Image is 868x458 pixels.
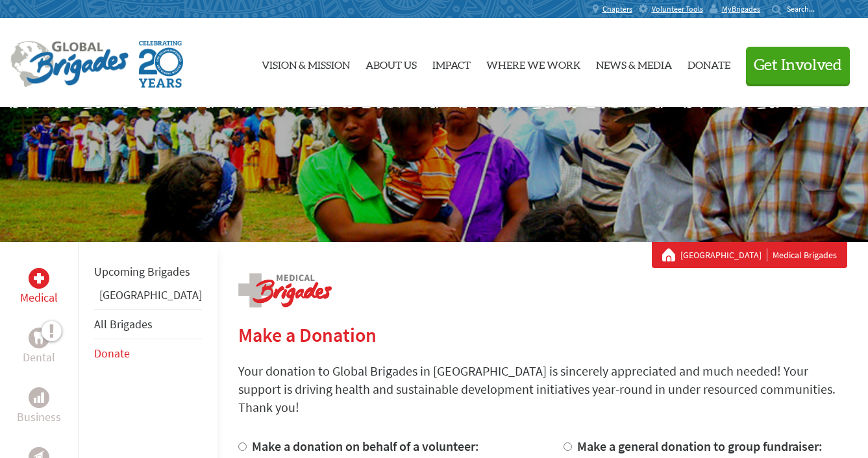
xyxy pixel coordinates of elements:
li: Donate [94,339,202,368]
img: logo-medical.png [238,273,332,307]
div: Medical Brigades [662,248,837,261]
h2: Make a Donation [238,323,847,346]
a: Upcoming Brigades [94,264,190,279]
p: Your donation to Global Brigades in [GEOGRAPHIC_DATA] is sincerely appreciated and much needed! Y... [238,362,847,416]
img: Dental [34,331,44,344]
a: All Brigades [94,317,153,331]
li: Upcoming Brigades [94,258,202,286]
a: DentalDental [23,328,55,367]
label: Make a donation on behalf of a volunteer: [252,438,479,454]
img: Business [34,392,44,403]
span: Chapters [602,4,632,14]
a: Donate [688,29,730,97]
a: Donate [94,346,130,361]
p: Dental [23,348,55,367]
span: Volunteer Tools [652,4,703,14]
img: Global Brigades Logo [10,41,129,88]
label: Make a general donation to group fundraiser: [577,438,823,454]
a: About Us [366,29,417,97]
div: Medical [29,268,49,289]
p: Business [17,408,61,426]
a: Impact [432,29,471,97]
p: Medical [20,289,58,307]
button: Get Involved [746,47,850,84]
li: Panama [94,286,202,309]
img: Medical [34,273,44,283]
span: Get Involved [754,58,842,73]
span: MyBrigades [722,4,760,14]
a: Vision & Mission [262,29,350,97]
a: [GEOGRAPHIC_DATA] [680,248,767,261]
a: News & Media [596,29,672,97]
li: All Brigades [94,309,202,339]
input: Search... [787,4,824,14]
img: Global Brigades Celebrating 20 Years [139,41,183,88]
div: Dental [29,328,49,348]
div: Business [29,387,49,408]
a: BusinessBusiness [17,387,61,426]
a: [GEOGRAPHIC_DATA] [99,287,202,302]
a: Where We Work [486,29,580,97]
a: MedicalMedical [20,268,58,307]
